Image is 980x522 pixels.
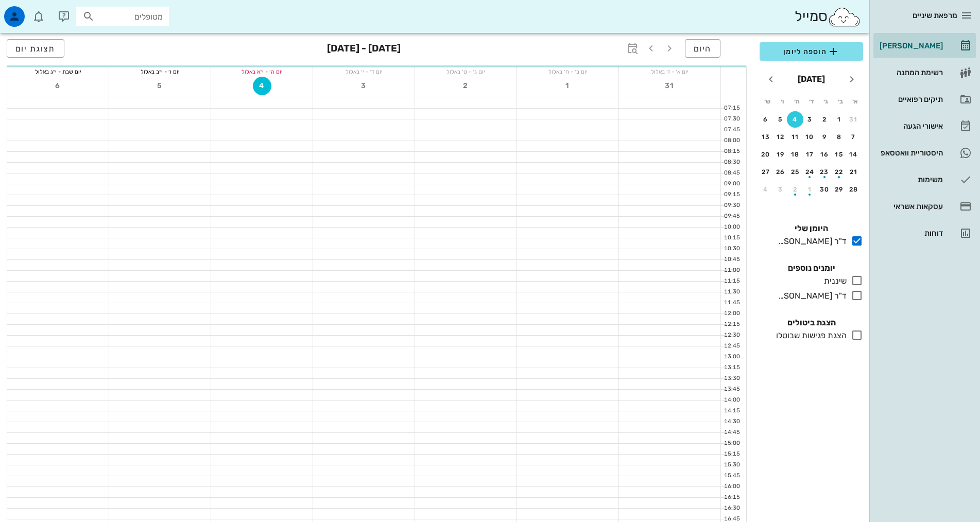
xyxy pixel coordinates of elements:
[721,439,742,448] div: 15:00
[834,93,847,110] th: ב׳
[831,164,848,180] button: 22
[7,66,109,77] div: יום שבת - י״ג באלול
[787,116,803,123] div: 4
[846,186,862,193] div: 28
[758,181,774,198] button: 4
[721,428,742,437] div: 14:45
[802,164,818,180] button: 24
[802,133,818,141] div: 10
[802,146,818,163] button: 17
[831,129,848,145] button: 8
[721,407,742,415] div: 14:15
[772,181,789,198] button: 3
[846,181,862,198] button: 28
[772,168,789,176] div: 26
[816,129,833,145] button: 9
[772,164,789,180] button: 26
[787,111,803,128] button: 4
[828,7,861,27] img: SmileCloud logo
[774,235,847,248] div: ד"ר [PERSON_NAME]
[772,186,789,193] div: 3
[819,93,833,110] th: ג׳
[253,81,271,90] span: 4
[816,181,833,198] button: 30
[772,111,789,128] button: 5
[721,277,742,286] div: 11:15
[772,146,789,163] button: 19
[721,169,742,178] div: 08:45
[820,275,847,287] div: שיננית
[804,93,818,110] th: ד׳
[721,245,742,253] div: 10:30
[721,342,742,351] div: 12:45
[843,70,861,89] button: חודש שעבר
[721,493,742,502] div: 16:15
[816,116,833,123] div: 2
[816,186,833,193] div: 30
[878,42,943,50] div: [PERSON_NAME]
[721,126,742,134] div: 07:45
[355,77,373,95] button: 3
[787,186,803,193] div: 2
[794,69,829,90] button: [DATE]
[721,396,742,405] div: 14:00
[772,116,789,123] div: 5
[721,353,742,361] div: 13:00
[758,129,774,145] button: 13
[831,116,848,123] div: 1
[761,93,774,110] th: ש׳
[772,151,789,158] div: 19
[685,39,720,58] button: היום
[721,147,742,156] div: 08:15
[415,66,517,77] div: יום ג׳ - ט׳ באלול
[831,146,848,163] button: 15
[849,93,862,110] th: א׳
[721,482,742,491] div: 16:00
[721,385,742,394] div: 13:45
[816,146,833,163] button: 16
[721,180,742,188] div: 09:00
[802,111,818,128] button: 3
[873,194,976,219] a: עסקאות אשראי
[760,222,863,235] h4: היומן שלי
[7,39,64,58] button: תצוגת יום
[873,87,976,112] a: תיקים רפואיים
[721,234,742,242] div: 10:15
[873,33,976,58] a: [PERSON_NAME]
[873,167,976,192] a: משימות
[831,111,848,128] button: 1
[878,176,943,184] div: משימות
[721,136,742,145] div: 08:00
[831,151,848,158] div: 15
[721,472,742,480] div: 15:45
[772,129,789,145] button: 12
[846,151,862,158] div: 14
[878,68,943,77] div: רשימת המתנה
[802,186,818,193] div: 1
[873,141,976,165] a: תגהיסטוריית וואטסאפ
[721,417,742,426] div: 14:30
[787,146,803,163] button: 18
[816,164,833,180] button: 23
[878,95,943,103] div: תיקים רפואיים
[694,44,712,54] span: היום
[721,223,742,232] div: 10:00
[49,77,67,95] button: 6
[816,111,833,128] button: 2
[787,164,803,180] button: 25
[787,129,803,145] button: 11
[846,164,862,180] button: 21
[802,116,818,123] div: 3
[831,168,848,176] div: 22
[721,158,742,167] div: 08:30
[559,77,577,95] button: 1
[787,181,803,198] button: 2
[816,151,833,158] div: 16
[253,77,271,95] button: 4
[846,111,862,128] button: 31
[721,115,742,124] div: 07:30
[846,129,862,145] button: 7
[758,168,774,176] div: 27
[790,93,803,110] th: ה׳
[721,212,742,221] div: 09:45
